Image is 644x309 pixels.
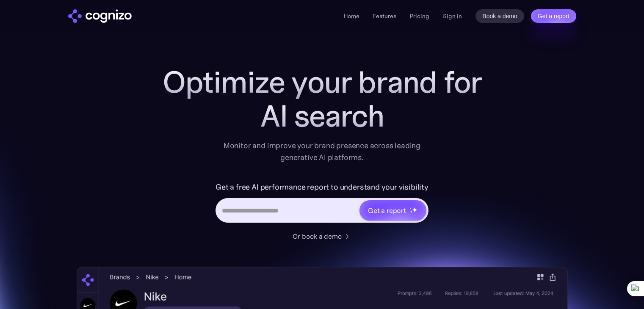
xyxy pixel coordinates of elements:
[410,207,411,209] img: star
[293,231,352,241] a: Or book a demo
[216,180,428,227] form: Hero URL Input Form
[68,9,132,23] img: cognizo logo
[373,12,396,20] a: Features
[153,99,492,133] div: AI search
[218,140,426,163] div: Monitor and improve your brand presence across leading generative AI platforms.
[344,12,359,20] a: Home
[475,9,524,23] a: Book a demo
[368,205,406,215] div: Get a report
[531,9,576,23] a: Get a report
[410,12,429,20] a: Pricing
[410,210,413,213] img: star
[153,65,492,99] h1: Optimize your brand for
[293,231,342,241] div: Or book a demo
[412,207,417,212] img: star
[443,11,462,21] a: Sign in
[68,9,132,23] a: home
[216,180,428,194] label: Get a free AI performance report to understand your visibility
[359,199,427,221] a: Get a reportstarstarstar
